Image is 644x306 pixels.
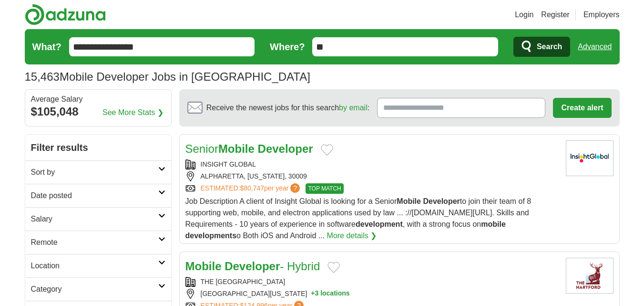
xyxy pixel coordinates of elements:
[515,9,533,21] a: Login
[583,9,620,21] a: Employers
[31,237,158,248] h2: Remote
[225,260,280,273] strong: Developer
[206,102,369,114] span: Receive the newest jobs for this search :
[541,9,570,21] a: Register
[481,220,506,228] strong: mobile
[185,171,558,181] div: ALPHARETTA, [US_STATE], 30009
[397,197,421,205] strong: Mobile
[321,144,333,156] button: Add to favorite jobs
[185,197,532,240] span: Job Description A client of Insight Global is looking for a Senior to join their team of 8 suppor...
[25,135,171,160] h2: Filter results
[423,197,460,205] strong: Developer
[185,142,313,155] a: SeniorMobile Developer
[25,231,171,254] a: Remote
[537,37,562,56] span: Search
[201,278,286,285] a: THE [GEOGRAPHIC_DATA]
[566,258,613,294] img: The Hartford logo
[25,70,310,83] h1: Mobile Developer Jobs in [GEOGRAPHIC_DATA]
[25,4,106,25] img: Adzuna logo
[31,167,158,178] h2: Sort by
[513,37,570,57] button: Search
[218,142,255,155] strong: Mobile
[270,40,305,54] label: Where?
[185,260,320,273] a: Mobile Developer- Hybrid
[339,104,368,112] a: by email
[25,68,60,85] span: 15,463
[553,98,611,118] button: Create alert
[566,140,613,176] img: Insight Global logo
[258,142,313,155] strong: Developer
[31,213,158,225] h2: Salary
[185,260,222,273] strong: Mobile
[327,230,377,242] a: More details ❯
[311,289,349,299] button: +3 locations
[31,190,158,201] h2: Date posted
[102,107,164,118] a: See More Stats ❯
[327,262,340,273] button: Add to favorite jobs
[32,40,61,54] label: What?
[185,232,237,240] strong: developments
[25,160,171,184] a: Sort by
[31,284,158,295] h2: Category
[31,95,165,103] div: Average Salary
[25,277,171,301] a: Category
[31,103,165,120] div: $105,048
[25,184,171,207] a: Date posted
[201,183,302,194] a: ESTIMATED:$80,747per year?
[25,207,171,231] a: Salary
[311,289,315,299] span: +
[290,183,300,193] span: ?
[306,183,343,194] span: TOP MATCH
[240,184,264,192] span: $80,747
[578,37,612,56] a: Advanced
[185,289,558,299] div: [GEOGRAPHIC_DATA][US_STATE]
[201,160,256,168] a: INSIGHT GLOBAL
[356,220,403,228] strong: development
[25,254,171,277] a: Location
[31,260,158,272] h2: Location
